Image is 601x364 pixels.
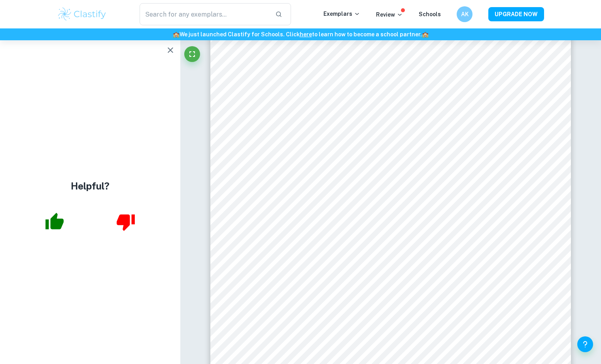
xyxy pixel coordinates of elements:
p: Review [376,10,403,19]
a: here [300,31,312,38]
img: Clastify logo [57,6,107,22]
h6: We just launched Clastify for Schools. Click to learn how to become a school partner. [2,30,599,39]
input: Search for any exemplars... [140,3,269,25]
span: 🏫 [422,31,429,38]
a: Schools [419,11,441,17]
span: 🏫 [173,31,180,38]
button: Fullscreen [184,46,200,62]
p: Exemplars [323,9,360,18]
button: UPGRADE NOW [488,7,544,21]
button: Help and Feedback [577,336,593,352]
button: AK [457,6,472,22]
h6: AK [460,10,469,19]
h4: Helpful? [71,179,110,193]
